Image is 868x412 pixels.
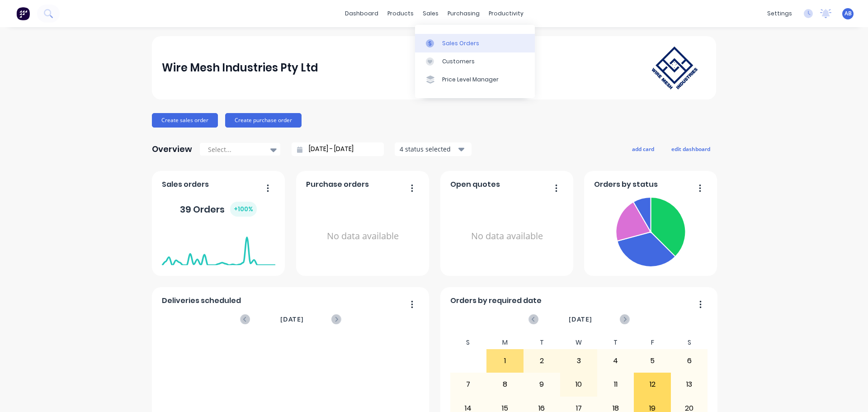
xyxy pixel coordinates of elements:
[383,7,418,20] div: products
[671,350,708,372] div: 6
[524,373,560,396] div: 9
[450,179,500,190] span: Open quotes
[442,57,475,66] div: Customers
[415,71,535,89] a: Price Level Manager
[306,179,369,190] span: Purchase orders
[643,38,706,98] img: Wire Mesh Industries Pty Ltd
[162,179,209,190] span: Sales orders
[486,336,524,349] div: M
[450,295,542,306] span: Orders by required date
[487,373,523,396] div: 8
[450,373,486,396] div: 7
[671,373,708,396] div: 13
[162,59,318,77] div: Wire Mesh Industries Pty Ltd
[487,350,523,372] div: 1
[634,336,671,349] div: F
[450,194,564,279] div: No data available
[597,336,634,349] div: T
[450,336,487,349] div: S
[634,350,670,372] div: 5
[844,9,852,18] span: AB
[180,202,257,217] div: 39 Orders
[16,7,30,20] img: Factory
[280,314,304,324] span: [DATE]
[561,373,597,396] div: 10
[561,350,597,372] div: 3
[598,350,634,372] div: 4
[484,7,528,20] div: productivity
[230,202,257,217] div: + 100 %
[340,7,383,20] a: dashboard
[524,350,560,372] div: 2
[152,140,192,158] div: Overview
[225,113,302,128] button: Create purchase order
[415,52,535,71] a: Customers
[442,39,479,47] div: Sales Orders
[594,179,658,190] span: Orders by status
[569,314,592,324] span: [DATE]
[598,373,634,396] div: 11
[443,7,484,20] div: purchasing
[524,336,561,349] div: T
[671,336,708,349] div: S
[560,336,597,349] div: W
[306,194,420,279] div: No data available
[395,142,472,156] button: 4 status selected
[418,7,443,20] div: sales
[634,373,670,396] div: 12
[763,7,797,20] div: settings
[626,143,660,155] button: add card
[152,113,218,128] button: Create sales order
[442,76,499,84] div: Price Level Manager
[400,144,457,154] div: 4 status selected
[415,34,535,52] a: Sales Orders
[665,143,716,155] button: edit dashboard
